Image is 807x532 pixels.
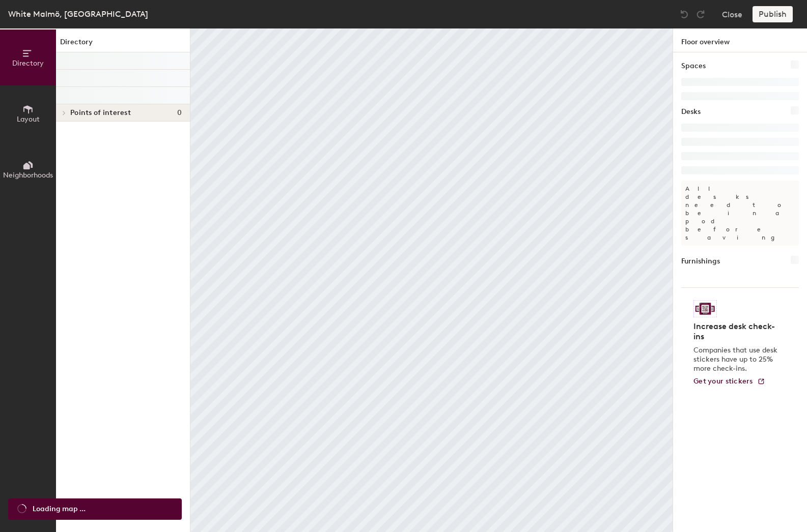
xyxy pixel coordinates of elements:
[679,9,689,19] img: Undo
[177,109,182,117] span: 0
[693,300,717,317] img: Sticker logo
[8,8,148,20] div: White Malmö, [GEOGRAPHIC_DATA]
[673,28,807,52] h1: Floor overview
[693,321,781,342] h4: Increase desk check-ins
[3,171,53,180] span: Neighborhoods
[17,115,40,124] span: Layout
[695,9,706,19] img: Redo
[681,181,799,246] p: All desks need to be in a pod before saving
[693,377,753,386] span: Get your stickers
[56,37,190,52] h1: Directory
[693,377,765,386] a: Get your stickers
[33,504,86,515] span: Loading map ...
[681,61,706,72] h1: Spaces
[681,106,701,117] h1: Desks
[693,346,781,373] p: Companies that use desk stickers have up to 25% more check-ins.
[12,59,44,68] span: Directory
[681,256,720,267] h1: Furnishings
[190,28,673,532] canvas: Map
[722,6,742,22] button: Close
[70,109,131,117] span: Points of interest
